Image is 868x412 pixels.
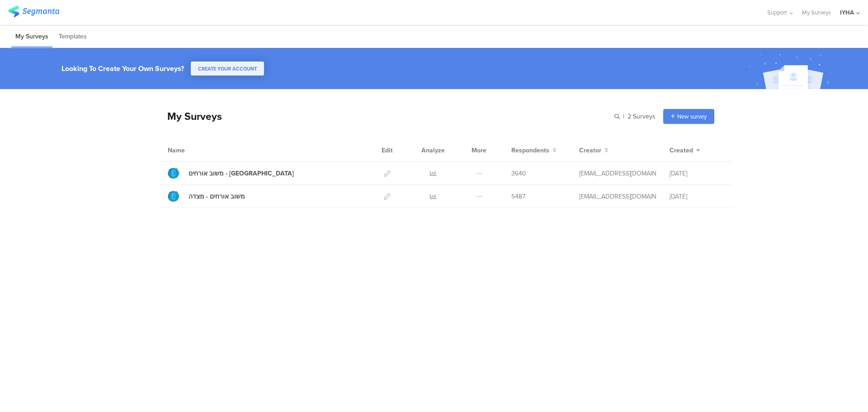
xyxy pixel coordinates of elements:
[677,112,707,121] span: New survey
[579,169,656,178] div: ofir@iyha.org.il
[377,139,397,161] div: Edit
[670,146,693,155] span: Created
[670,192,724,201] div: [DATE]
[670,146,700,155] button: Created
[579,146,601,155] span: Creator
[168,190,245,202] a: משוב אורחים - מצדה
[511,146,557,155] button: Respondents
[61,63,184,74] div: Looking To Create Your Own Surveys?
[670,169,724,178] div: [DATE]
[11,26,52,47] li: My Surveys
[469,139,489,161] div: More
[627,112,656,121] span: 2 Surveys
[579,192,656,201] div: ofir@iyha.org.il
[622,112,626,121] span: |
[189,192,245,201] div: משוב אורחים - מצדה
[198,65,257,72] span: CREATE YOUR ACCOUNT
[189,169,294,178] div: משוב אורחים - עין גדי
[511,169,526,178] span: 3640
[168,146,222,155] div: Name
[745,51,839,92] img: create_account_image.svg
[158,109,222,124] div: My Surveys
[168,167,294,179] a: משוב אורחים - [GEOGRAPHIC_DATA]
[420,139,447,161] div: Analyze
[55,26,91,47] li: Templates
[511,146,549,155] span: Respondents
[511,192,525,201] span: 5487
[840,8,854,17] div: IYHA
[767,8,787,17] span: Support
[579,146,609,155] button: Creator
[8,6,59,17] img: segmanta logo
[191,62,264,76] button: CREATE YOUR ACCOUNT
